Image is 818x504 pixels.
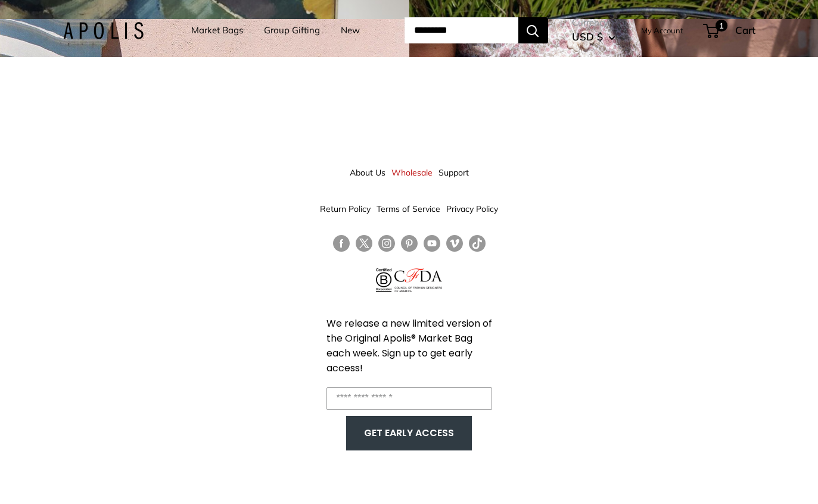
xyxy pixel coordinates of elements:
[356,235,372,256] a: Follow us on Twitter
[735,24,755,36] span: Cart
[377,198,440,220] a: Terms of Service
[320,198,371,220] a: Return Policy
[704,21,755,40] a: 1 Cart
[424,235,440,252] a: Follow us on YouTube
[326,387,492,410] input: Enter your email
[469,235,486,252] a: Follow us on Tumblr
[438,162,469,183] a: Support
[376,268,392,292] img: Certified B Corporation
[358,422,460,444] button: GET EARLY ACCESS
[264,22,320,39] a: Group Gifting
[341,22,360,39] a: New
[378,235,395,252] a: Follow us on Instagram
[446,235,463,252] a: Follow us on Vimeo
[641,23,683,37] a: My Account
[333,235,350,252] a: Follow us on Facebook
[715,20,727,32] span: 1
[391,162,433,183] a: Wholesale
[572,14,615,31] span: Currency
[446,198,498,220] a: Privacy Policy
[405,17,518,43] input: Search...
[350,162,385,183] a: About Us
[326,317,492,375] span: We release a new limited version of the Original Apolis® Market Bag each week. Sign up to get ear...
[394,268,441,292] img: Council of Fashion Designers of America Member
[401,235,418,252] a: Follow us on Pinterest
[572,27,615,46] button: USD $
[518,17,548,43] button: Search
[63,22,144,39] img: Apolis
[191,22,243,39] a: Market Bags
[572,30,603,43] span: USD $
